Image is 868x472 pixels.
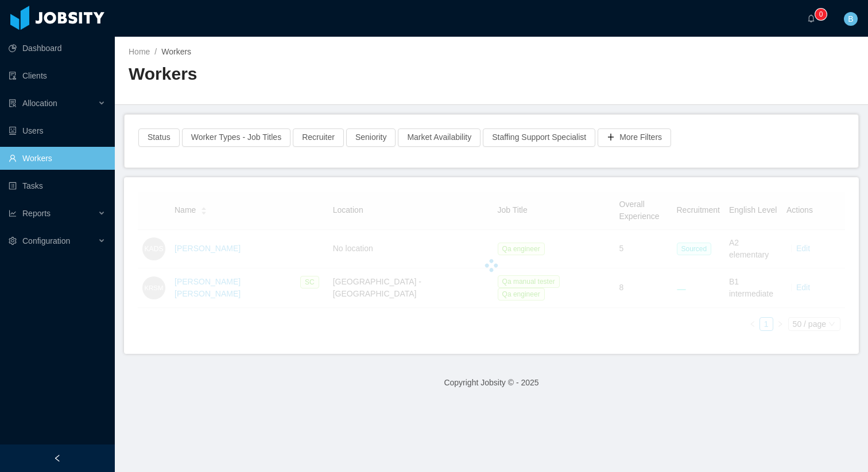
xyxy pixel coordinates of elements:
a: icon: robotUsers [9,119,106,142]
i: icon: setting [9,237,17,245]
span: Reports [22,209,51,218]
i: icon: line-chart [9,209,17,217]
h2: Workers [129,63,491,86]
a: icon: pie-chartDashboard [9,37,106,60]
a: Home [129,47,150,56]
button: Seniority [346,128,396,147]
button: Staffing Support Specialist [483,128,595,147]
button: Worker Types - Job Titles [182,128,290,147]
span: Allocation [22,99,57,108]
button: Market Availability [398,128,480,147]
span: Workers [161,47,191,56]
a: icon: auditClients [9,64,106,87]
i: icon: bell [807,14,815,22]
span: B [848,12,853,26]
span: Configuration [22,236,70,245]
sup: 0 [815,9,827,20]
span: / [154,47,157,56]
footer: Copyright Jobsity © - 2025 [115,363,868,403]
button: Recruiter [293,128,344,147]
a: icon: profileTasks [9,174,106,197]
i: icon: solution [9,99,17,107]
button: Status [138,128,180,147]
button: icon: plusMore Filters [598,128,671,147]
a: icon: userWorkers [9,147,106,170]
